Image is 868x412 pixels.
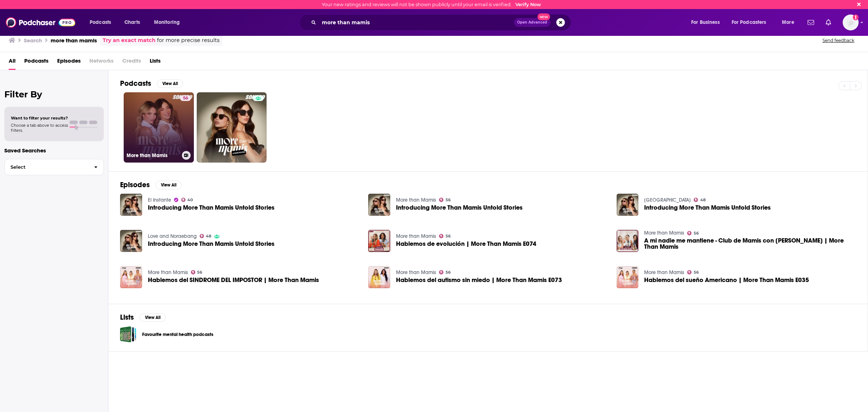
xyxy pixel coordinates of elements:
span: 48 [700,198,706,202]
a: Try an exact match [103,36,156,45]
span: 56 [197,271,202,274]
h2: Episodes [120,180,150,189]
button: open menu [777,17,803,28]
a: Charts [120,17,144,28]
a: Ciudad Mágica [644,197,691,203]
span: Select [5,165,88,169]
a: A mi nadie me mantiene - Club de Mamis con Vanessa Oliveira | More Than Mamis [617,230,639,252]
span: Charts [124,17,140,28]
a: Podcasts [24,55,48,70]
a: Hablemos del autismo sin miedo | More Than Mamis E073 [368,266,390,288]
span: More [782,17,794,28]
button: Select [4,159,104,175]
a: Lists [150,55,161,70]
a: Show notifications dropdown [805,16,817,29]
a: 56 [439,270,451,274]
button: open menu [85,17,120,28]
a: Love and Noraebang [148,233,197,239]
img: Hablemos del sueño Americano | More Than Mamis E035 [617,266,639,288]
a: All [9,55,16,70]
a: Hablemos del sueño Americano | More Than Mamis E035 [644,277,809,283]
a: Introducing More Than Mamis Untold Stories [148,205,275,211]
a: Episodes [57,55,81,70]
a: 56 [439,198,451,202]
a: More than Mamis [644,230,684,236]
a: ListsView All [120,313,166,322]
a: Introducing More Than Mamis Untold Stories [644,205,771,211]
span: 40 [187,198,193,202]
a: Hablemos del SINDROME DEL IMPOSTOR | More Than Mamis [148,277,319,283]
span: for more precise results [157,36,220,45]
h3: more than mamis [51,37,97,44]
button: Send feedback [820,37,856,43]
img: Hablemos del SINDROME DEL IMPOSTOR | More Than Mamis [120,266,142,288]
span: Hablemos del autismo sin miedo | More Than Mamis E073 [396,277,562,283]
button: open menu [727,17,777,28]
span: Choose a tab above to access filters. [11,123,68,133]
button: View All [157,79,183,88]
a: 56 [191,270,203,274]
span: 56 [446,198,451,202]
span: 56 [694,232,699,235]
img: User Profile [843,14,859,30]
a: Favourite mental health podcasts [142,331,213,339]
a: Introducing More Than Mamis Untold Stories [148,241,275,247]
span: A mi nadie me mantiene - Club de Mamis con [PERSON_NAME] | More Than Mamis [644,237,856,250]
span: Monitoring [154,17,180,28]
button: View All [156,181,182,189]
span: Introducing More Than Mamis Untold Stories [396,205,523,211]
h3: Search [24,37,42,44]
span: Networks [89,55,114,70]
a: More than Mamis [396,269,436,276]
span: Open Advanced [517,21,547,24]
button: open menu [149,17,189,28]
a: Verify Now [515,2,541,7]
span: 56 [446,235,451,238]
a: 56 [180,95,191,101]
a: 40 [181,198,193,202]
a: Favourite mental health podcasts [120,326,136,342]
button: Show profile menu [843,14,859,30]
div: Search podcasts, credits, & more... [306,14,578,31]
input: Search podcasts, credits, & more... [319,17,514,28]
button: open menu [686,17,729,28]
button: Open AdvancedNew [514,18,550,27]
a: 56 [687,231,699,235]
img: Introducing More Than Mamis Untold Stories [120,230,142,252]
p: Saved Searches [4,147,104,154]
a: Hablemos de evolución | More Than Mamis E074 [396,241,536,247]
span: Credits [122,55,141,70]
a: A mi nadie me mantiene - Club de Mamis con Vanessa Oliveira | More Than Mamis [644,237,856,250]
a: More than Mamis [396,197,436,203]
a: Show notifications dropdown [823,16,834,29]
span: 48 [206,235,211,238]
img: Podchaser - Follow, Share and Rate Podcasts [6,16,75,29]
div: Your new ratings and reviews will not be shown publicly until your email is verified. [322,2,541,7]
h2: Lists [120,313,134,322]
span: 56 [694,271,699,274]
img: Hablemos de evolución | More Than Mamis E074 [368,230,390,252]
a: PodcastsView All [120,79,183,88]
span: For Business [691,17,720,28]
h3: More than Mamis [127,152,179,159]
a: More than Mamis [148,269,188,276]
span: Podcasts [90,17,111,28]
img: Introducing More Than Mamis Untold Stories [120,194,142,216]
a: More than Mamis [396,233,436,239]
a: El Instante [148,197,171,203]
a: Introducing More Than Mamis Untold Stories [368,194,390,216]
h2: Filter By [4,89,104,100]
